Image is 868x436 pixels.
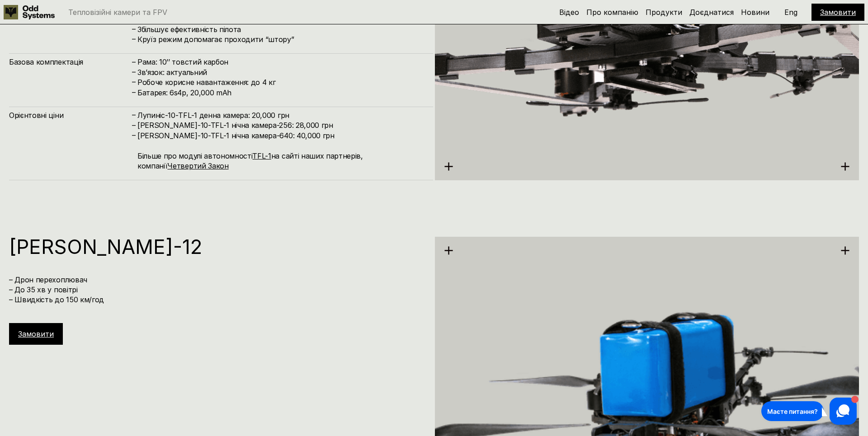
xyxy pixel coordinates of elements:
a: Про компанію [586,8,638,17]
a: Замовити [820,8,856,17]
h4: – [132,24,136,34]
h4: Рама: 10’’ товстий карбон [137,57,424,67]
h4: Батарея: 6s4p, 20,000 mAh [137,88,424,98]
h4: [PERSON_NAME]-10-TFL-1 нічна камера-640: 40,000 грн Більше про модулі автономності на сайті наших... [137,131,424,171]
h4: Орієнтовні ціни [9,110,131,120]
h4: – [132,120,136,130]
p: Eng [784,9,797,16]
h4: Робоче корисне навантаження: до 4 кг [137,77,424,87]
h4: Збільшує ефективність пілота [137,24,424,34]
h4: Лупиніс-10-TFL-1 денна камера: 20,000 грн [137,110,424,120]
h4: Круїз режим допомагає проходити “штору” [137,34,424,44]
a: TFL-1 [252,151,271,160]
a: Замовити [18,329,54,338]
h4: Базова комплектація [9,57,131,67]
h4: – [132,67,136,77]
h4: – [132,56,136,66]
a: Доєднатися [689,8,734,17]
a: Відео [559,8,579,17]
h4: [PERSON_NAME]-10-TFL-1 нічна камера-256: 28,000 грн [137,120,424,130]
h4: – [132,34,136,44]
h4: – [132,110,136,120]
iframe: HelpCrunch [759,395,859,427]
h4: – [132,130,136,140]
a: Новини [741,8,769,17]
h4: – [132,77,136,87]
a: Четвертий Закон [167,161,228,170]
a: Продукти [646,8,682,17]
p: Тепловізійні камери та FPV [68,9,167,16]
h4: – [132,87,136,97]
h1: [PERSON_NAME]-12 [9,237,424,257]
h4: Зв’язок: актуальний [137,67,424,77]
h4: – Дрон перехоплювач – До 35 хв у повітрі – Швидкість до 150 км/год [9,275,424,305]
